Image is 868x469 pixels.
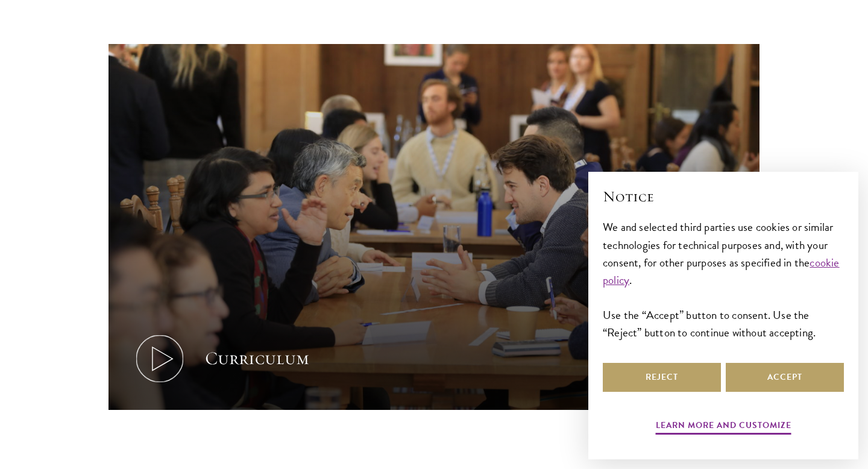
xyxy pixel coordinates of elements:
button: Curriculum [108,44,759,411]
button: Learn more and customize [656,418,791,436]
button: Accept [726,363,844,392]
div: We and selected third parties use cookies or similar technologies for technical purposes and, wit... [603,218,844,341]
a: cookie policy [603,254,840,289]
div: Curriculum [205,347,309,371]
h2: Notice [603,186,844,207]
button: Reject [603,363,721,392]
